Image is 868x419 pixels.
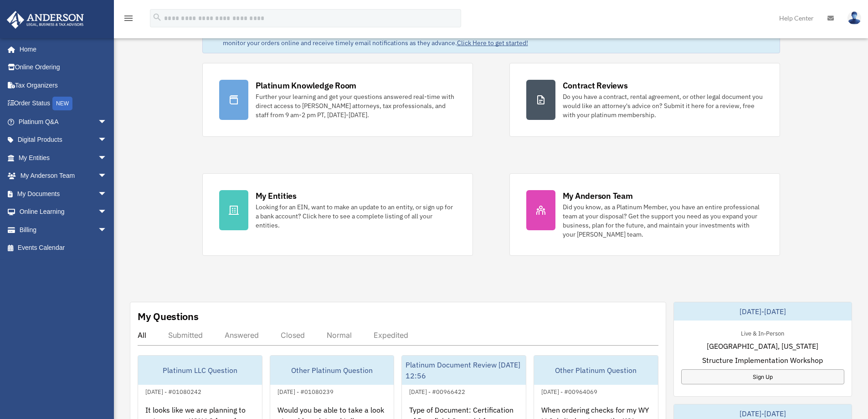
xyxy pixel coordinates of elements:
div: Live & In-Person [734,328,791,337]
div: Answered [225,331,259,340]
img: User Pic [847,11,861,25]
a: My Documentsarrow_drop_down [6,185,121,203]
img: Anderson Advisors Platinum Portal [4,11,87,29]
span: [GEOGRAPHIC_DATA], [US_STATE] [707,341,818,352]
a: My Entities Looking for an EIN, want to make an update to an entity, or sign up for a bank accoun... [202,173,473,256]
span: arrow_drop_down [98,149,116,167]
a: My Anderson Teamarrow_drop_down [6,167,121,185]
div: Further your learning and get your questions answered real-time with direct access to [PERSON_NAM... [256,92,456,119]
a: menu [123,16,134,24]
div: Expedited [374,331,408,340]
a: Online Learningarrow_drop_down [6,203,121,221]
div: [DATE] - #00966422 [402,386,473,396]
div: [DATE] - #01080242 [138,386,209,396]
div: Submitted [168,331,203,340]
span: arrow_drop_down [98,185,116,203]
div: Other Platinum Question [270,356,394,385]
a: Billingarrow_drop_down [6,221,121,239]
div: My Questions [138,310,199,323]
a: Events Calendar [6,239,121,257]
a: Online Ordering [6,58,121,77]
a: My Entitiesarrow_drop_down [6,149,121,167]
div: All [138,331,146,340]
div: Platinum LLC Question [138,356,262,385]
a: Click Here to get started! [457,39,528,47]
a: Contract Reviews Do you have a contract, rental agreement, or other legal document you would like... [509,63,780,137]
div: Other Platinum Question [534,356,658,385]
div: Do you have a contract, rental agreement, or other legal document you would like an attorney's ad... [563,92,763,119]
a: Sign Up [681,369,844,384]
span: arrow_drop_down [98,221,116,239]
span: Structure Implementation Workshop [702,355,823,366]
a: Platinum Knowledge Room Further your learning and get your questions answered real-time with dire... [202,63,473,137]
span: arrow_drop_down [98,203,116,222]
a: Tax Organizers [6,76,121,94]
div: [DATE]-[DATE] [674,302,852,321]
div: Closed [281,331,305,340]
span: arrow_drop_down [98,113,116,131]
i: search [152,12,162,22]
span: arrow_drop_down [98,167,116,186]
div: Normal [327,331,352,340]
a: Home [6,40,116,58]
a: Platinum Q&Aarrow_drop_down [6,113,121,131]
div: [DATE] - #00964069 [534,386,605,396]
div: NEW [52,97,72,110]
div: Did you know, as a Platinum Member, you have an entire professional team at your disposal? Get th... [563,202,763,239]
span: arrow_drop_down [98,131,116,150]
div: Looking for an EIN, want to make an update to an entity, or sign up for a bank account? Click her... [256,202,456,230]
div: [DATE] - #01080239 [270,386,341,396]
a: Order StatusNEW [6,94,121,113]
a: My Anderson Team Did you know, as a Platinum Member, you have an entire professional team at your... [509,173,780,256]
i: menu [123,13,134,24]
div: Platinum Knowledge Room [256,80,357,91]
div: My Entities [256,190,297,202]
div: My Anderson Team [563,190,633,202]
div: Contract Reviews [563,80,628,91]
div: Platinum Document Review [DATE] 12:56 [402,356,526,385]
a: Digital Productsarrow_drop_down [6,131,121,149]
